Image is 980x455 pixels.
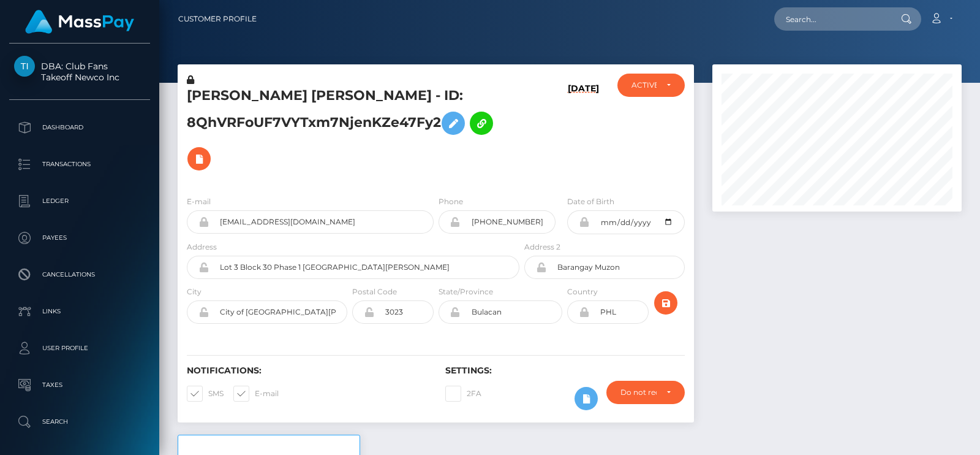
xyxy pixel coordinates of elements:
button: Do not require [606,381,685,404]
a: Search [9,407,150,437]
h6: [DATE] [568,83,599,181]
a: Links [9,296,150,327]
p: User Profile [14,339,145,357]
img: MassPay Logo [25,10,134,34]
a: Taxes [9,370,150,400]
h6: Notifications: [187,365,427,376]
p: Links [14,302,145,321]
p: Taxes [14,376,145,394]
label: E-mail [233,386,279,402]
div: Do not require [620,388,657,397]
p: Search [14,413,145,431]
img: Takeoff Newco Inc [14,56,35,77]
label: Postal Code [352,286,397,297]
span: DBA: Club Fans Takeoff Newco Inc [9,61,150,83]
label: E-mail [187,196,211,207]
div: ACTIVE [631,80,657,90]
label: Address [187,242,217,253]
p: Transactions [14,155,145,174]
p: Payees [14,229,145,247]
label: City [187,286,202,297]
h5: [PERSON_NAME] [PERSON_NAME] - ID: 8QhVRFoUF7VYTxm7NjenKZe47Fy2 [187,86,513,177]
a: Transactions [9,149,150,180]
h6: Settings: [445,365,685,376]
button: ACTIVE [617,74,685,97]
label: Phone [439,196,463,207]
p: Ledger [14,192,145,210]
label: Date of Birth [567,196,614,207]
a: Payees [9,223,150,253]
label: SMS [187,386,224,402]
label: Country [567,286,598,297]
a: Customer Profile [178,6,257,32]
label: State/Province [439,286,493,297]
input: Search... [774,7,889,31]
p: Cancellations [14,266,145,284]
label: 2FA [445,386,481,402]
label: Address 2 [524,242,560,253]
a: User Profile [9,333,150,364]
a: Cancellations [9,259,150,290]
a: Dashboard [9,112,150,143]
p: Dashboard [14,118,145,137]
a: Ledger [9,186,150,216]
